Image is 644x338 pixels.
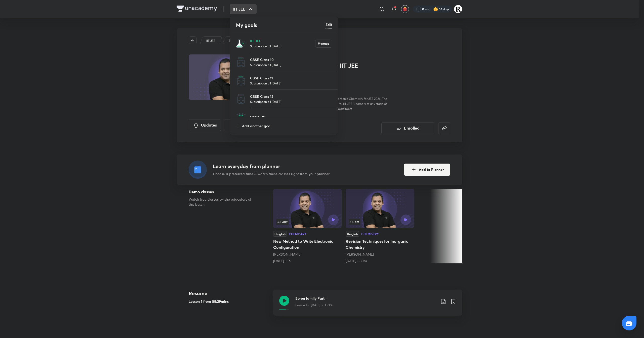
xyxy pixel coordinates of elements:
img: IIT JEE [236,39,246,49]
p: IIT JEE [250,38,315,44]
img: CBSE Class 11 [236,76,246,86]
h4: My goals [236,21,326,29]
p: Subscription till [DATE] [250,99,332,104]
p: Add another goal [242,123,332,129]
p: Subscription till [DATE] [250,81,332,86]
img: CBSE Class 12 [236,94,246,104]
h6: Edit [326,22,332,27]
button: Manage [315,40,332,48]
p: CBSE Class 11 [250,75,332,81]
p: Subscription till [DATE] [250,62,332,67]
p: CBSE Class 10 [250,57,332,62]
p: CBSE Class 12 [250,94,332,99]
p: NEET UG [250,114,332,120]
p: Subscription till [DATE] [250,44,315,49]
img: NEET UG [236,112,246,122]
img: CBSE Class 10 [236,57,246,67]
